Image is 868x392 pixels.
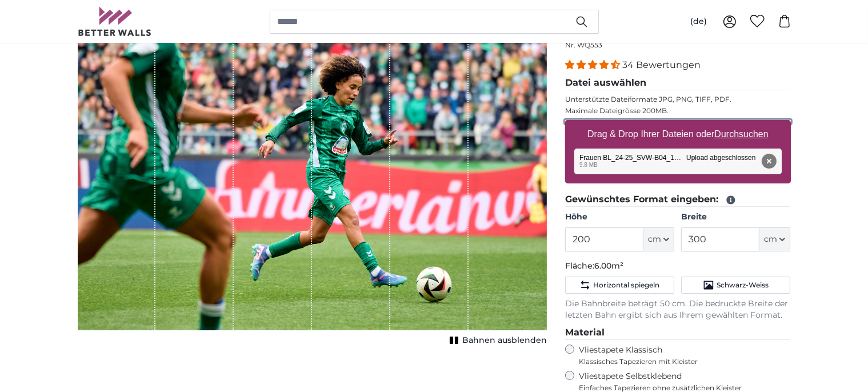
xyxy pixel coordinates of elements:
[681,11,716,32] button: (de)
[565,41,602,49] span: Nr. WQ553
[565,95,791,104] p: Unterstützte Dateiformate JPG, PNG, TIFF, PDF.
[622,59,701,70] span: 34 Bewertungen
[594,261,623,271] span: 6.00m²
[643,227,674,251] button: cm
[78,17,547,349] div: 1 of 1
[764,234,777,245] span: cm
[583,123,773,146] label: Drag & Drop Ihrer Dateien oder
[78,7,152,36] img: Betterwalls
[565,211,674,223] label: Höhe
[565,59,622,70] span: 4.32 stars
[446,333,547,349] button: Bahnen ausblenden
[648,234,661,245] span: cm
[681,277,790,294] button: Schwarz-Weiss
[565,277,674,294] button: Horizontal spiegeln
[565,261,791,272] p: Fläche:
[714,129,768,139] u: Durchsuchen
[565,193,791,207] legend: Gewünschtes Format eingeben:
[462,335,547,346] span: Bahnen ausblenden
[681,211,790,223] label: Breite
[565,106,791,115] p: Maximale Dateigrösse 200MB.
[759,227,790,251] button: cm
[593,281,659,290] span: Horizontal spiegeln
[565,76,791,90] legend: Datei auswählen
[565,298,791,321] p: Die Bahnbreite beträgt 50 cm. Die bedruckte Breite der letzten Bahn ergibt sich aus Ihrem gewählt...
[579,357,781,366] span: Klassisches Tapezieren mit Kleister
[717,281,769,290] span: Schwarz-Weiss
[565,326,791,340] legend: Material
[579,345,781,366] label: Vliestapete Klassisch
